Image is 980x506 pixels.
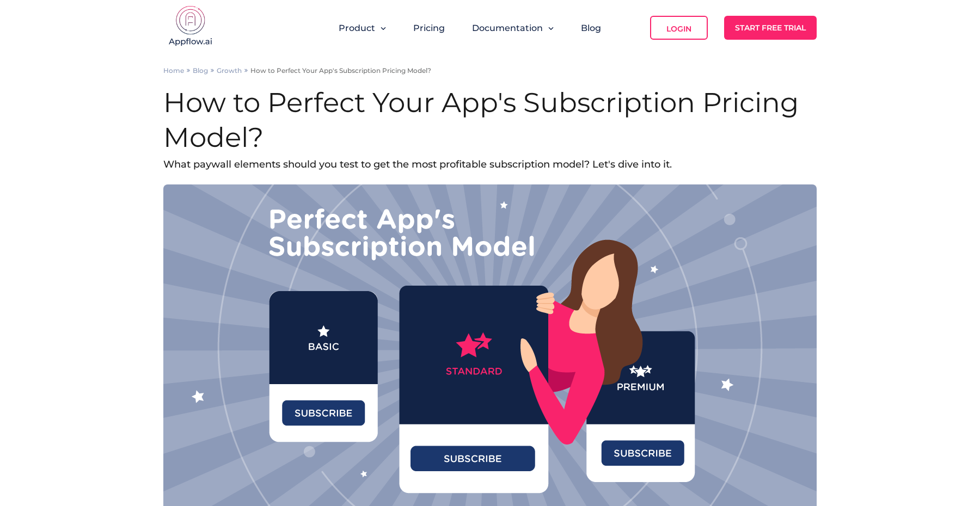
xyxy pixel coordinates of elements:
button: Documentation [472,23,554,33]
button: Product [339,23,386,33]
p: How to Perfect Your App's Subscription Pricing Model? [250,66,431,75]
p: What paywall elements should you test to get the most profitable subscription model? Let's dive i... [163,155,817,174]
a: Blog [193,66,208,75]
a: Home [163,66,184,75]
a: Login [650,16,708,40]
h1: How to Perfect Your App's Subscription Pricing Model? [163,85,817,155]
a: Pricing [413,23,445,33]
a: Blog [581,23,601,33]
span: Product [339,23,375,33]
img: appflow.ai-logo [163,5,218,49]
a: Start Free Trial [724,16,817,40]
a: Growth [217,66,242,75]
span: Documentation [472,23,543,33]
